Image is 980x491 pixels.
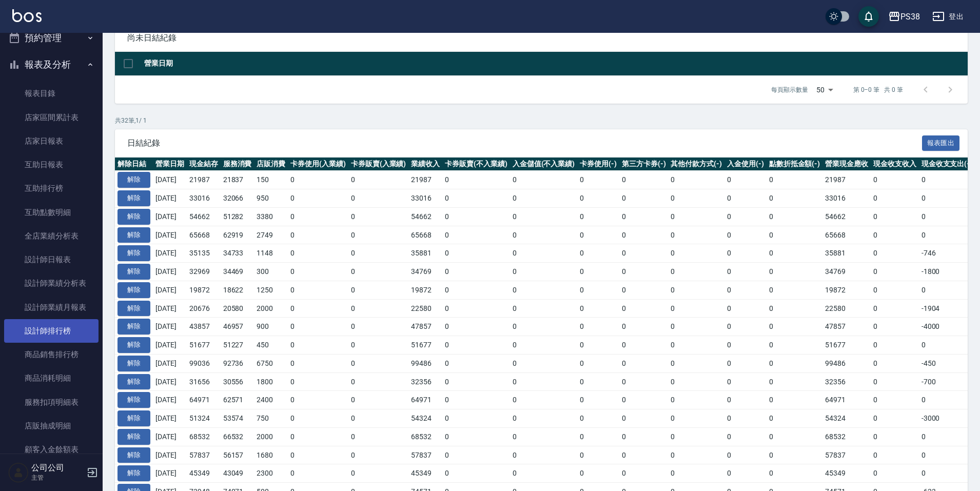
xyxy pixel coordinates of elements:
td: 0 [919,391,975,409]
td: 0 [348,281,409,299]
td: 19872 [408,281,442,299]
td: 6750 [254,354,288,372]
h5: 公司公司 [31,463,84,473]
td: -1800 [919,263,975,281]
td: 0 [871,189,919,208]
td: 0 [871,171,919,189]
td: 0 [619,281,669,299]
td: 0 [619,226,669,244]
button: 解除 [117,190,150,206]
button: 解除 [117,319,150,335]
a: 設計師日報表 [4,248,99,271]
td: 150 [254,171,288,189]
td: 32356 [822,372,871,391]
td: 0 [510,281,578,299]
td: 0 [442,391,510,409]
div: 50 [812,76,837,104]
td: 0 [619,189,669,208]
td: 0 [348,263,409,281]
td: 0 [288,391,348,409]
td: 0 [510,171,578,189]
button: 解除 [117,301,150,317]
td: 0 [510,244,578,263]
td: 0 [724,336,767,355]
td: 35881 [408,244,442,263]
td: 54662 [187,207,221,226]
td: 0 [668,372,724,391]
td: 0 [577,207,619,226]
td: 0 [767,226,823,244]
td: 0 [619,318,669,336]
td: 0 [724,263,767,281]
td: -746 [919,244,975,263]
td: 51677 [408,336,442,355]
td: [DATE] [153,244,187,263]
td: 64971 [187,391,221,409]
td: 0 [668,391,724,409]
td: [DATE] [153,189,187,208]
td: 0 [619,263,669,281]
td: 33016 [822,189,871,208]
td: 0 [724,171,767,189]
td: 0 [442,263,510,281]
td: [DATE] [153,409,187,428]
button: 解除 [117,374,150,390]
td: 62919 [221,226,254,244]
td: 0 [442,299,510,318]
td: 0 [619,171,669,189]
a: 店家日報表 [4,129,99,153]
td: 450 [254,336,288,355]
p: 每頁顯示數量 [771,85,808,94]
button: 解除 [117,282,150,298]
td: 0 [510,372,578,391]
th: 現金結存 [187,158,221,171]
td: 0 [871,336,919,355]
td: 0 [919,281,975,299]
td: 0 [668,207,724,226]
td: 0 [871,372,919,391]
td: 0 [668,336,724,355]
td: 0 [577,281,619,299]
th: 卡券使用(-) [577,158,619,171]
td: 0 [510,391,578,409]
td: 99486 [408,354,442,372]
button: 解除 [117,410,150,426]
th: 服務消費 [221,158,254,171]
td: 0 [919,336,975,355]
td: 1148 [254,244,288,263]
th: 入金使用(-) [724,158,767,171]
td: 0 [348,226,409,244]
a: 全店業績分析表 [4,224,99,248]
td: 35881 [822,244,871,263]
td: 20676 [187,299,221,318]
td: 0 [577,336,619,355]
td: 0 [348,318,409,336]
td: 35135 [187,244,221,263]
img: Logo [12,9,42,22]
button: save [858,6,879,27]
td: 0 [668,171,724,189]
th: 業績收入 [408,158,442,171]
td: 64971 [408,391,442,409]
td: 0 [871,281,919,299]
button: 報表及分析 [4,51,99,78]
button: 報表匯出 [922,135,960,151]
td: 0 [288,372,348,391]
td: -450 [919,354,975,372]
td: [DATE] [153,372,187,391]
td: 0 [577,391,619,409]
td: [DATE] [153,299,187,318]
td: 34769 [822,263,871,281]
td: 21987 [408,171,442,189]
td: 21987 [187,171,221,189]
th: 入金儲值(不入業績) [510,158,578,171]
td: 51677 [187,336,221,355]
td: 0 [348,171,409,189]
td: 20580 [221,299,254,318]
td: 0 [348,391,409,409]
td: 0 [724,226,767,244]
td: 65668 [187,226,221,244]
td: 54662 [408,207,442,226]
td: [DATE] [153,226,187,244]
p: 主管 [31,473,84,482]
